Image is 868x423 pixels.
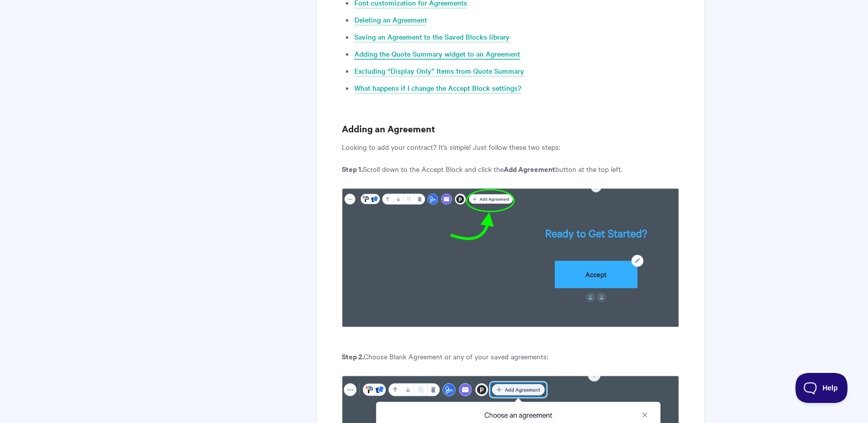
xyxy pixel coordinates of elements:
[504,163,555,174] b: Add Agreement
[342,163,679,175] p: Scroll down to the Accept Block and click the button at the top left.
[354,15,427,26] a: Deleting an Agreement
[354,83,521,94] a: What happens if I change the Accept Block settings?
[342,122,679,136] h3: Adding an Agreement
[354,66,524,77] a: Excluding “Display Only” Items from Quote Summary
[342,188,679,328] img: file-8sZstOmgaX.png
[342,350,679,362] p: Choose Blank Agreement or any of your saved agreements:
[795,373,848,403] iframe: Toggle Customer Support
[342,351,364,361] b: Step 2.
[354,32,510,43] a: Saving an Agreement to the Saved Blocks library
[354,49,520,60] a: Adding the Quote Summary widget to an Agreement
[342,141,679,153] p: Looking to add your contract? It’s simple! Just follow these two steps:
[342,163,363,174] b: Step 1.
